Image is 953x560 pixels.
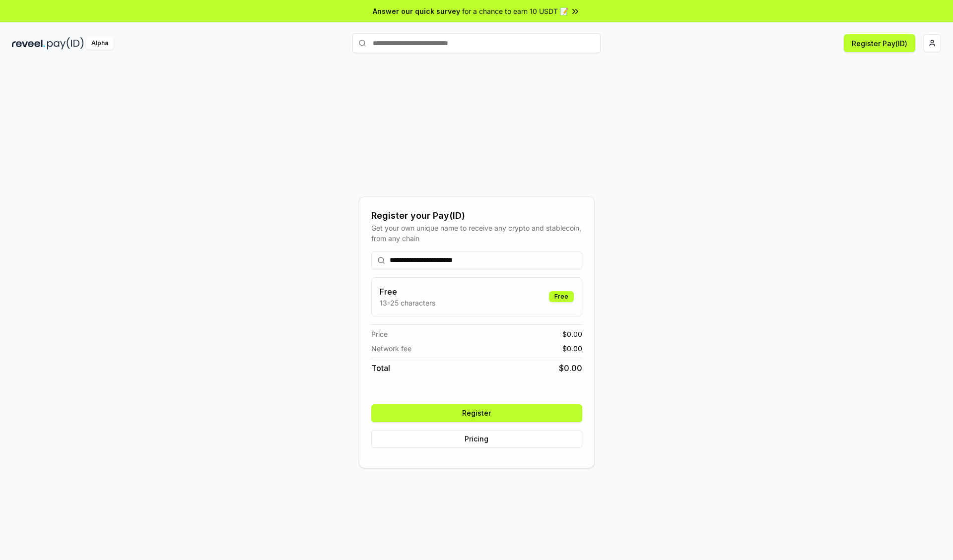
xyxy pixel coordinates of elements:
[844,34,915,52] button: Register Pay(ID)
[371,430,582,448] button: Pricing
[47,37,84,50] img: pay_id
[462,6,568,16] span: for a chance to earn 10 USDT 📝
[380,298,435,308] p: 13-25 characters
[380,286,435,298] h3: Free
[562,343,582,354] span: $ 0.00
[371,209,582,223] div: Register your Pay(ID)
[86,37,114,50] div: Alpha
[373,6,460,16] span: Answer our quick survey
[559,362,582,374] span: $ 0.00
[371,343,411,354] span: Network fee
[371,223,582,244] div: Get your own unique name to receive any crypto and stablecoin, from any chain
[12,37,45,50] img: reveel_dark
[371,362,390,374] span: Total
[562,329,582,339] span: $ 0.00
[371,329,388,339] span: Price
[371,404,582,422] button: Register
[549,291,574,302] div: Free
